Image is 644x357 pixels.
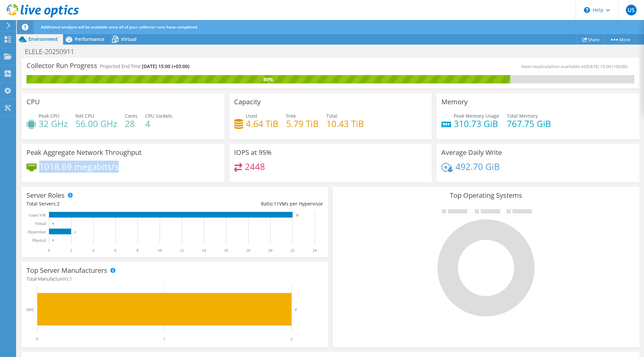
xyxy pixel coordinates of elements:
[521,63,631,69] span: Next recalculation available at
[26,76,510,83] div: 80%
[246,113,257,119] span: Used
[158,248,162,253] text: 10
[26,307,34,312] text: HPE
[29,36,58,42] span: Environment
[28,230,46,234] text: Hypervisor
[35,221,46,226] text: Virtual
[454,113,499,119] span: Peak Memory Usage
[125,120,138,127] h4: 28
[137,248,139,253] text: 8
[268,248,272,253] text: 20
[69,276,72,282] span: 1
[75,120,117,127] h4: 56.00 GHz
[584,7,590,13] svg: \n
[48,248,50,253] text: 0
[507,113,538,119] span: Total Memory
[507,120,551,127] h4: 767.75 GiB
[454,120,499,127] h4: 310.73 GiB
[75,113,94,119] span: Net CPU
[26,275,323,283] h4: Total Manufacturers:
[100,63,189,70] h4: Projected End Time:
[274,200,279,207] span: 11
[39,113,59,119] span: Peak CPU
[326,120,364,127] h4: 10.43 TiB
[626,5,637,15] span: US
[41,24,198,30] span: Additional analysis will be available once all of your collector runs have completed.
[92,248,94,253] text: 4
[57,200,60,207] span: 2
[455,163,500,170] h4: 492.70 GiB
[245,163,265,170] h4: 2448
[441,149,502,156] h3: Average Daily Write
[39,163,119,170] h4: 1018.69 megabits/s
[52,222,54,225] text: 0
[296,214,299,217] text: 22
[577,34,605,45] a: Share
[74,230,76,234] text: 2
[290,248,294,253] text: 22
[121,36,137,42] span: Virtual
[286,120,319,127] h4: 5.79 TiB
[36,337,38,341] text: 0
[246,248,250,253] text: 18
[180,248,184,253] text: 12
[26,192,65,199] h3: Server Roles
[290,337,292,341] text: 2
[202,248,206,253] text: 14
[75,36,104,42] span: Performance
[163,337,165,341] text: 1
[234,149,272,156] h3: IOPS at 95%
[295,307,297,311] text: 2
[29,213,46,218] text: Guest VM
[246,120,278,127] h4: 4.64 TiB
[234,98,261,106] h3: Capacity
[145,113,172,119] span: CPU Sockets
[175,200,323,207] div: Ratio: VMs per Hypervisor
[26,267,107,274] h3: Top Server Manufacturers
[145,120,172,127] h4: 4
[52,239,54,242] text: 0
[26,98,40,106] h3: CPU
[313,248,317,253] text: 24
[22,48,85,55] h1: ELELE-20250911
[286,113,296,119] span: Free
[441,98,468,106] h3: Memory
[32,238,46,243] text: Physical
[338,192,634,199] h3: Top Operating Systems
[142,63,189,69] span: [DATE] 15:00 (+03:00)
[585,63,628,69] span: [DATE] 15:00 (+03:00)
[326,113,337,119] span: Total
[26,149,142,156] h3: Peak Aggregate Network Throughput
[125,113,138,119] span: Cores
[39,120,68,127] h4: 32 GHz
[26,200,175,207] div: Total Servers:
[114,248,116,253] text: 6
[224,248,228,253] text: 16
[604,34,636,45] a: More
[70,248,72,253] text: 2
